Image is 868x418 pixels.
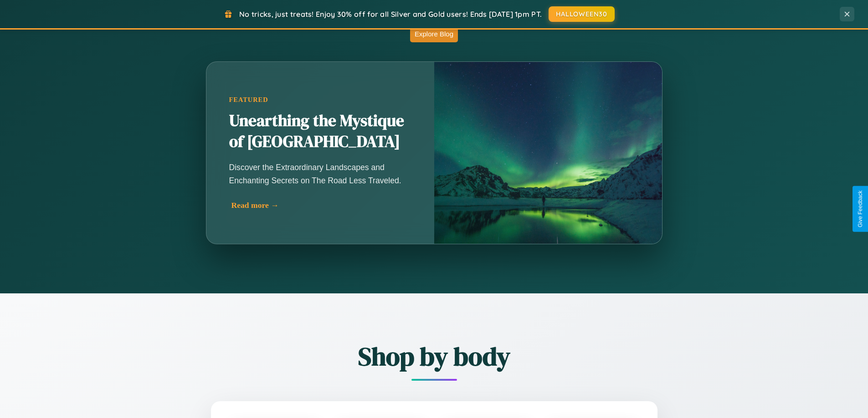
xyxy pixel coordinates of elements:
div: Read more → [231,201,414,210]
button: HALLOWEEN30 [549,6,615,22]
div: Give Feedback [857,191,863,227]
button: Explore Blog [410,25,458,42]
h2: Unearthing the Mystique of [GEOGRAPHIC_DATA] [229,111,411,152]
span: No tricks, just treats! Enjoy 30% off for all Silver and Gold users! Ends [DATE] 1pm PT. [239,10,542,19]
div: Featured [229,96,411,104]
p: Discover the Extraordinary Landscapes and Enchanting Secrets on The Road Less Traveled. [229,161,411,186]
h2: Shop by body [161,339,708,374]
